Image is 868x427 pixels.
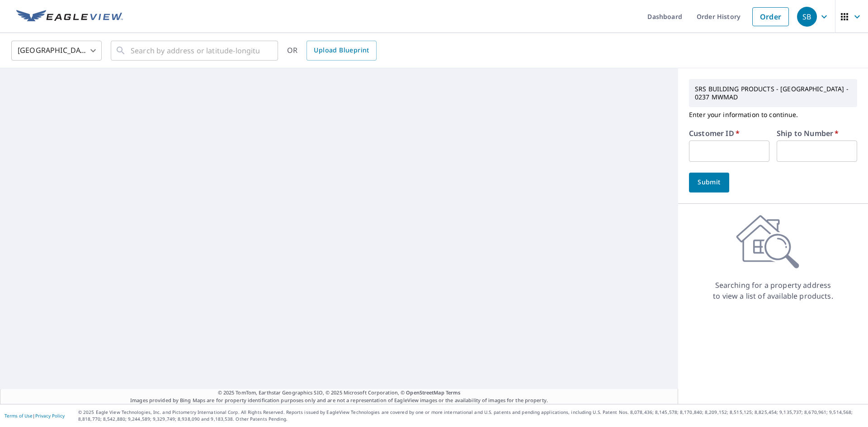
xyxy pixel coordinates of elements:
[307,41,376,61] a: Upload Blueprint
[752,7,789,26] a: Order
[314,45,369,56] span: Upload Blueprint
[689,173,729,192] button: Submit
[5,413,65,418] p: |
[689,107,857,122] p: Enter your information to continue.
[691,81,855,105] p: SRS BUILDING PRODUCTS - [GEOGRAPHIC_DATA] - 0237 MWMAD
[712,280,834,301] p: Searching for a property address to view a list of available products.
[16,10,123,23] img: EV Logo
[35,413,65,419] a: Privacy Policy
[797,7,817,27] div: SB
[5,413,33,419] a: Terms of Use
[777,130,839,137] label: Ship to Number
[446,389,461,396] a: Terms
[689,130,740,137] label: Customer ID
[218,389,461,397] span: © 2025 TomTom, Earthstar Geographics SIO, © 2025 Microsoft Corporation, ©
[696,177,722,188] span: Submit
[131,38,259,63] input: Search by address or latitude-longitude
[406,389,444,396] a: OpenStreetMap
[287,41,377,61] div: OR
[78,409,863,422] p: © 2025 Eagle View Technologies, Inc. and Pictometry International Corp. All Rights Reserved. Repo...
[11,38,102,63] div: [GEOGRAPHIC_DATA]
